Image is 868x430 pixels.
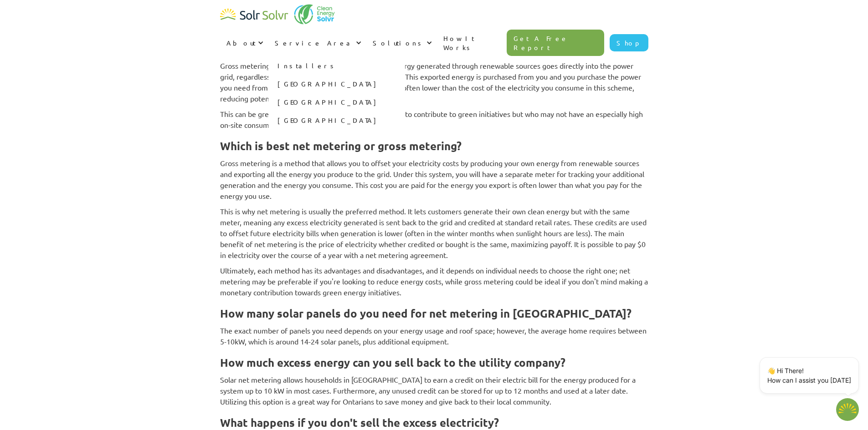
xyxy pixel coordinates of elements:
[220,374,648,407] p: Solar net metering allows households in [GEOGRAPHIC_DATA] to earn a credit on their electric bill...
[610,34,648,51] a: Shop
[268,93,405,111] a: [GEOGRAPHIC_DATA]
[268,75,405,93] a: [GEOGRAPHIC_DATA]
[275,38,354,47] div: Service Area
[220,355,565,369] strong: How much excess energy can you sell back to the utility company?
[836,398,859,421] button: Open chatbot widget
[507,30,604,56] a: Get A Free Report
[220,60,648,104] p: Gross metering is like its namesake; all of the excess energy generated through renewable sources...
[220,206,648,260] p: This is why net metering is usually the preferred method. It lets customers generate their own cl...
[220,157,648,201] p: Gross metering is a method that allows you to offset your electricity costs by producing your own...
[437,25,507,61] a: How It Works
[366,29,437,56] div: Solutions
[268,56,405,75] a: Installers
[220,415,499,430] strong: What happens if you don't sell the excess electricity?
[268,111,405,129] a: [GEOGRAPHIC_DATA]
[268,29,366,56] div: Service Area
[268,56,405,129] nav: Service Area
[373,38,424,47] div: Solutions
[226,38,256,47] div: About
[836,398,859,421] img: 1702586718.png
[220,139,462,153] strong: Which is best net metering or gross metering?
[220,325,648,347] p: The exact number of panels you need depends on your energy usage and roof space; however, the ave...
[767,366,851,385] p: 👋 Hi There! How can I assist you [DATE]
[220,108,648,130] p: This can be great for environmental advocates who want to contribute to green initiatives but who...
[220,306,632,320] strong: How many solar panels do you need for net metering in [GEOGRAPHIC_DATA]?
[220,265,648,298] p: Ultimately, each method has its advantages and disadvantages, and it depends on individual needs ...
[220,29,268,56] div: About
